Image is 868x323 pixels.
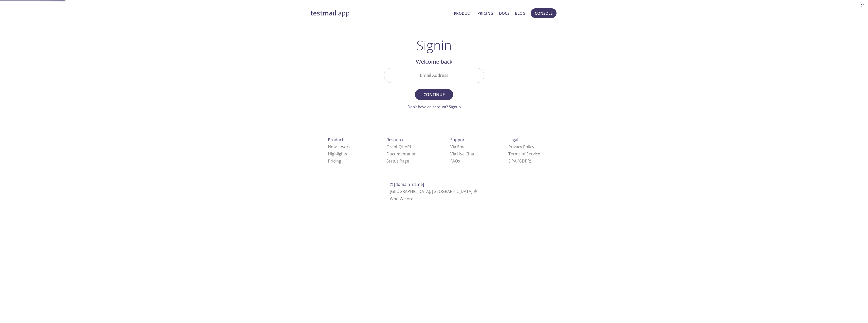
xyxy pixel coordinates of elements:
[328,151,347,157] a: Highlights
[450,137,466,142] span: Support
[454,10,472,16] a: Product
[386,137,407,142] span: Resources
[450,158,460,164] a: FAQ
[415,89,453,100] button: Continue
[508,144,534,150] a: Privacy Policy
[384,57,484,66] h2: Welcome back
[310,9,450,17] a: testmail.app
[508,137,518,142] span: Legal
[390,196,413,202] a: Who We Are
[477,10,493,16] a: Pricing
[408,104,461,109] a: Don't have an account? Signup
[328,144,353,150] a: How it works
[386,151,417,157] a: Documentation
[535,10,552,16] span: Console
[508,158,531,164] a: DPA (GDPR)
[458,158,460,164] span: s
[416,38,452,53] h1: Signin
[450,151,474,157] a: Via Live Chat
[499,10,509,16] a: Docs
[390,182,424,187] span: © [DOMAIN_NAME]
[515,10,525,16] a: Blog
[450,144,468,150] a: Via Email
[386,144,411,150] a: GraphQL API
[508,151,540,157] a: Terms of Service
[420,91,447,98] span: Continue
[310,9,336,17] strong: testmail
[531,8,557,18] button: Console
[390,189,478,194] span: [GEOGRAPHIC_DATA], [GEOGRAPHIC_DATA]
[328,158,341,164] a: Pricing
[386,158,409,164] a: Status Page
[328,137,343,142] span: Product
